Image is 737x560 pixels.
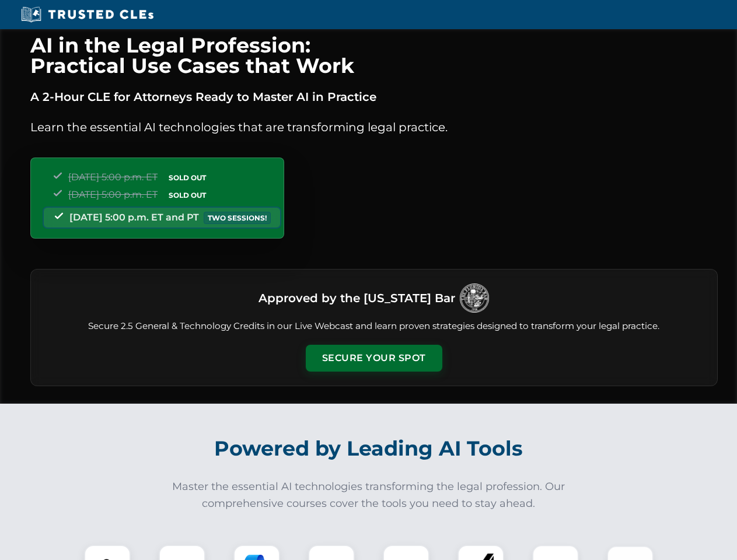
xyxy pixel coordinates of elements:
span: SOLD OUT [165,189,210,201]
h3: Approved by the [US_STATE] Bar [259,288,455,309]
p: Learn the essential AI technologies that are transforming legal practice. [30,118,718,136]
button: Secure Your Spot [306,345,442,372]
span: [DATE] 5:00 p.m. ET [68,189,158,200]
img: Logo [460,283,489,313]
span: SOLD OUT [165,171,210,184]
p: Secure 2.5 General & Technology Credits in our Live Webcast and learn proven strategies designed ... [45,320,703,333]
img: Trusted CLEs [18,6,157,23]
span: [DATE] 5:00 p.m. ET [68,171,158,183]
p: Master the essential AI technologies transforming the legal profession. Our comprehensive courses... [165,478,573,512]
h1: AI in the Legal Profession: Practical Use Cases that Work [30,35,718,76]
p: A 2-Hour CLE for Attorneys Ready to Master AI in Practice [30,87,718,106]
h2: Powered by Leading AI Tools [46,428,692,469]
